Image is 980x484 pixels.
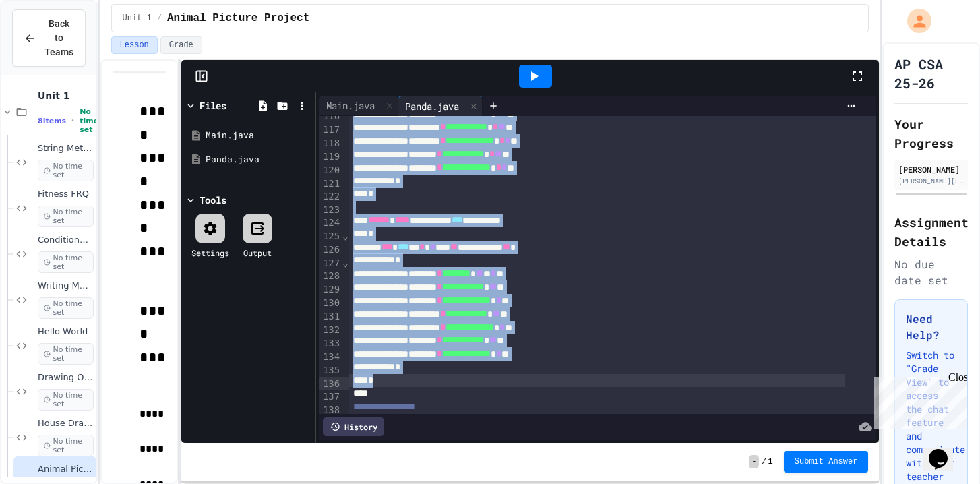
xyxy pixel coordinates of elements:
[319,283,342,297] div: 129
[319,137,342,150] div: 118
[319,243,342,257] div: 126
[342,258,348,268] span: Fold line
[893,5,935,36] div: My Account
[38,372,94,384] span: Drawing Objects in Java - HW Playposit Code
[38,389,94,411] span: No time set
[319,297,342,310] div: 130
[398,99,466,113] div: Panda.java
[319,390,342,404] div: 137
[319,190,342,204] div: 122
[319,257,342,270] div: 127
[38,251,94,273] span: No time set
[38,297,94,319] span: No time set
[319,337,342,351] div: 133
[80,107,98,134] span: No time set
[160,36,202,54] button: Grade
[191,247,229,259] div: Settings
[319,324,342,337] div: 132
[319,216,342,230] div: 124
[319,150,342,164] div: 119
[319,351,342,364] div: 134
[71,115,74,126] span: •
[894,55,968,92] h1: AP CSA 25-26
[795,456,858,467] span: Submit Answer
[206,129,311,142] div: Main.java
[894,256,968,289] div: No due date set
[319,404,342,417] div: 138
[38,206,94,227] span: No time set
[200,98,226,113] div: Files
[319,96,398,116] div: Main.java
[44,17,74,59] span: Back to Teams
[768,456,773,467] span: 1
[323,417,384,436] div: History
[319,270,342,283] div: 128
[784,451,869,473] button: Submit Answer
[38,464,94,475] span: Animal Picture Project
[157,13,162,24] span: /
[38,235,94,246] span: Conditionals Classwork
[243,247,272,259] div: Output
[319,177,342,191] div: 121
[762,456,766,467] span: /
[38,343,94,365] span: No time set
[906,311,956,343] h3: Need Help?
[319,230,342,243] div: 125
[123,13,152,24] span: Unit 1
[38,160,94,181] span: No time set
[319,377,342,391] div: 136
[38,326,94,338] span: Hello World
[319,164,342,177] div: 120
[38,435,94,456] span: No time set
[38,90,94,102] span: Unit 1
[319,310,342,324] div: 131
[923,430,967,471] iframe: chat widget
[38,143,94,154] span: String Methods Examples
[206,153,311,167] div: Panda.java
[38,117,66,125] span: 8 items
[200,193,226,207] div: Tools
[5,5,93,86] div: Chat with us now!Close
[38,280,94,292] span: Writing Methods
[319,123,342,137] div: 117
[319,110,342,123] div: 116
[749,455,759,468] span: -
[111,36,158,54] button: Lesson
[894,213,968,251] h2: Assignment Details
[898,176,964,186] div: [PERSON_NAME][EMAIL_ADDRESS][DOMAIN_NAME]
[12,9,86,67] button: Back to Teams
[38,189,94,200] span: Fitness FRQ
[319,204,342,217] div: 123
[319,364,342,377] div: 135
[319,98,381,113] div: Main.java
[38,418,94,429] span: House Drawing Classwork
[894,115,968,152] h2: Your Progress
[167,10,309,26] span: Animal Picture Project
[868,371,967,429] iframe: chat widget
[398,96,483,116] div: Panda.java
[342,231,348,241] span: Fold line
[898,163,964,175] div: [PERSON_NAME]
